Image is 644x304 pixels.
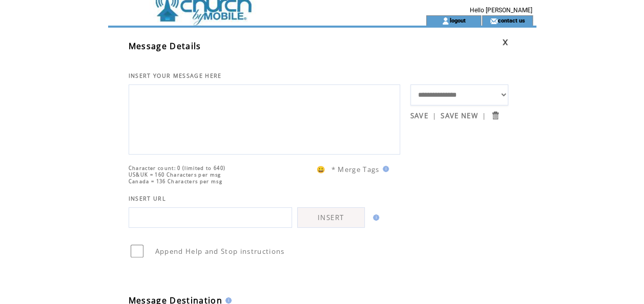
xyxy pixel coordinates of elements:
a: SAVE [410,111,428,120]
a: logout [449,17,465,24]
span: | [432,111,437,120]
span: Message Details [129,40,201,52]
span: Append Help and Stop instructions [155,247,285,256]
a: contact us [497,17,525,24]
img: account_icon.gif [442,17,449,25]
span: * Merge Tags [331,165,380,174]
span: US&UK = 160 Characters per msg [129,171,221,178]
span: | [482,111,486,120]
input: Submit [490,111,500,120]
span: 😀 [317,165,326,174]
img: help.gif [370,214,379,221]
img: help.gif [222,297,232,303]
span: Hello [PERSON_NAME] [470,7,532,14]
img: help.gif [380,166,389,172]
span: INSERT URL [129,195,166,202]
span: Canada = 136 Characters per msg [129,178,222,185]
a: INSERT [297,207,365,228]
span: Character count: 0 (limited to 640) [129,165,226,171]
span: INSERT YOUR MESSAGE HERE [129,72,222,79]
a: SAVE NEW [441,111,478,120]
img: contact_us_icon.gif [490,17,497,25]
